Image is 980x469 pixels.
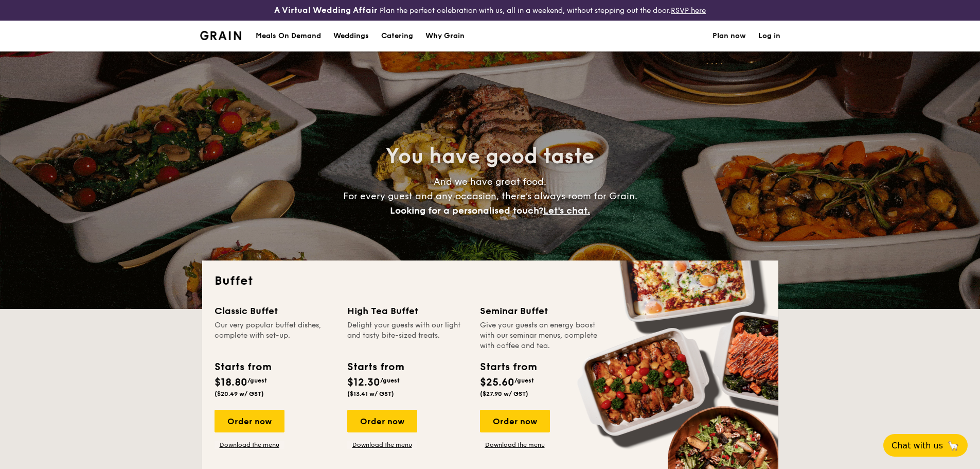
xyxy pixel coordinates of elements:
[347,376,380,389] span: $12.30
[758,21,780,51] a: Log in
[215,410,284,432] div: Order now
[480,320,600,351] div: Give your guests an energy boost with our seminar menus, complete with coffee and tea.
[215,359,271,375] div: Starts from
[215,320,335,351] div: Our very popular buffet dishes, complete with set-up.
[200,31,242,40] img: Grain
[347,390,394,397] span: ($13.41 w/ GST)
[386,144,594,169] span: You have good taste
[380,377,400,384] span: /guest
[883,434,968,457] button: Chat with us🦙
[215,273,766,289] h2: Buffet
[712,21,746,51] a: Plan now
[375,21,419,51] a: Catering
[347,304,468,318] div: High Tea Buffet
[215,441,284,449] a: Download the menu
[480,390,528,397] span: ($27.90 w/ GST)
[480,376,514,389] span: $25.60
[381,21,413,51] h1: Catering
[947,440,959,451] span: 🦙
[390,205,543,216] span: Looking for a personalised touch?
[333,21,369,51] div: Weddings
[514,377,534,384] span: /guest
[274,4,378,16] h4: A Virtual Wedding Affair
[480,410,550,432] div: Order now
[671,6,706,15] a: RSVP here
[543,205,590,216] span: Let's chat.
[215,304,335,318] div: Classic Buffet
[347,410,417,432] div: Order now
[327,21,375,51] a: Weddings
[247,377,267,384] span: /guest
[425,21,465,51] div: Why Grain
[347,359,403,375] div: Starts from
[419,21,471,51] a: Why Grain
[200,31,242,40] a: Logotype
[343,176,637,216] span: And we have great food. For every guest and any occasion, there’s always room for Grain.
[480,304,600,318] div: Seminar Buffet
[347,441,417,449] a: Download the menu
[194,4,787,16] div: Plan the perfect celebration with us, all in a weekend, without stepping out the door.
[892,441,943,450] span: Chat with us
[256,21,321,51] div: Meals On Demand
[215,390,264,397] span: ($20.49 w/ GST)
[347,320,468,351] div: Delight your guests with our light and tasty bite-sized treats.
[250,21,327,51] a: Meals On Demand
[215,376,247,389] span: $18.80
[480,359,536,375] div: Starts from
[480,441,550,449] a: Download the menu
